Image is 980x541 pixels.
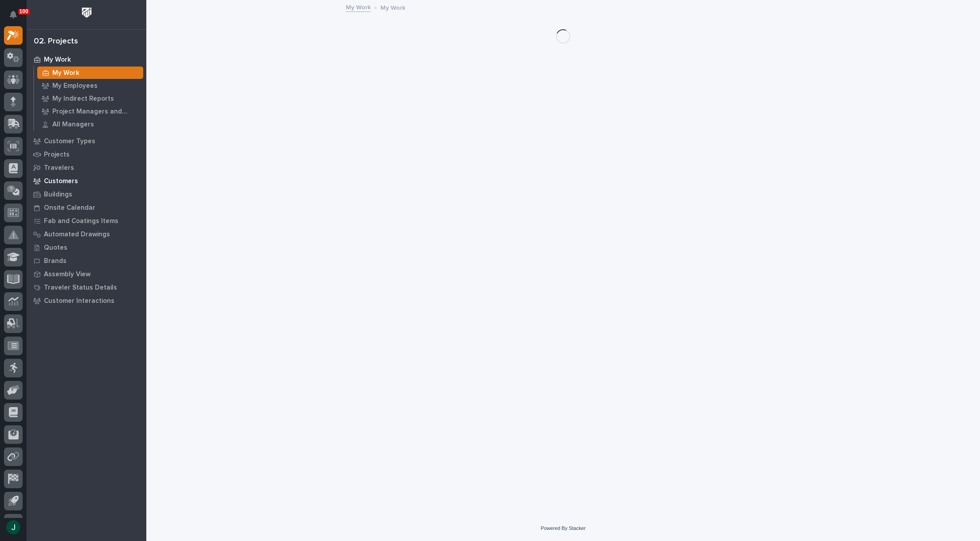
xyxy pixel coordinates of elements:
[27,267,146,281] a: Assembly View
[78,4,95,21] img: Workspace Logo
[44,164,74,172] p: Travelers
[44,56,71,64] p: My Work
[44,204,95,212] p: Onsite Calendar
[4,5,23,24] button: Notifications
[44,257,67,265] p: Brands
[27,134,146,148] a: Customer Types
[27,294,146,307] a: Customer Interactions
[44,191,72,199] p: Buildings
[52,82,98,90] p: My Employees
[44,244,67,252] p: Quotes
[52,108,140,116] p: Project Managers and Engineers
[27,214,146,227] a: Fab and Coatings Items
[541,525,585,531] a: Powered By Stacker
[11,11,23,25] div: Notifications100
[4,518,23,537] button: users-avatar
[34,92,146,105] a: My Indirect Reports
[27,241,146,254] a: Quotes
[44,151,70,159] p: Projects
[27,254,146,267] a: Brands
[27,148,146,161] a: Projects
[27,227,146,241] a: Automated Drawings
[44,217,118,225] p: Fab and Coatings Items
[44,137,95,145] p: Customer Types
[27,161,146,174] a: Travelers
[27,188,146,201] a: Buildings
[44,231,110,239] p: Automated Drawings
[52,121,94,129] p: All Managers
[27,201,146,214] a: Onsite Calendar
[44,284,117,292] p: Traveler Status Details
[27,174,146,188] a: Customers
[34,105,146,118] a: Project Managers and Engineers
[34,37,78,47] div: 02. Projects
[20,8,28,15] p: 100
[34,118,146,130] a: All Managers
[44,270,90,278] p: Assembly View
[380,2,405,12] p: My Work
[44,177,78,185] p: Customers
[52,69,79,77] p: My Work
[52,95,114,103] p: My Indirect Reports
[44,297,114,305] p: Customer Interactions
[27,53,146,66] a: My Work
[34,67,146,79] a: My Work
[346,2,371,12] a: My Work
[34,79,146,92] a: My Employees
[27,281,146,294] a: Traveler Status Details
